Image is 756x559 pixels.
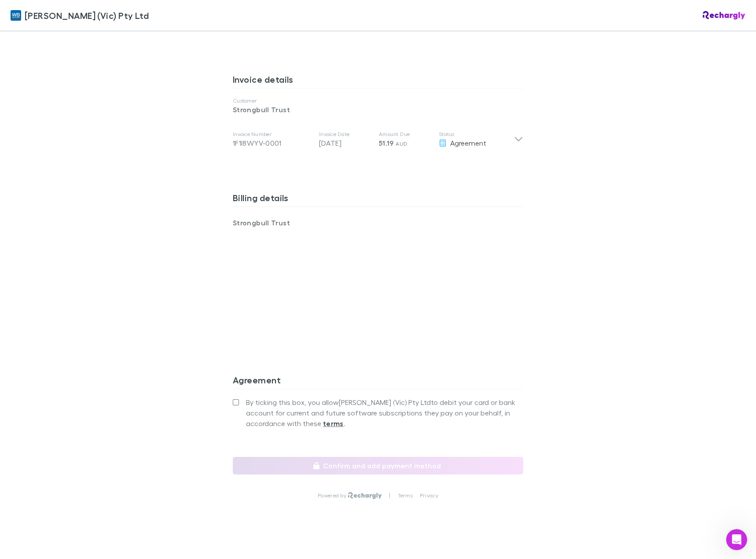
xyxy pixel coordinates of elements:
img: Rechargly Logo [348,492,382,499]
span: AUD [396,140,407,147]
p: Strongbull Trust [233,104,523,115]
div: Invoice Number1F1I8WYV-0001Invoice Date[DATE]Amount Due51.19 AUDStatusAgreement [226,122,530,157]
img: William Buck (Vic) Pty Ltd's Logo [11,10,21,21]
iframe: Secure address input frame [231,233,525,334]
button: Confirm and add payment method [233,457,523,474]
p: Powered by [318,492,348,499]
p: Status [439,131,514,138]
iframe: Intercom live chat [726,529,747,550]
p: | [389,492,390,499]
p: Customer [233,97,523,104]
a: Privacy [420,492,438,499]
div: 1F1I8WYV-0001 [233,138,312,148]
p: Strongbull Trust [233,217,378,228]
h3: Billing details [233,192,523,206]
p: Invoice Date [319,131,372,138]
span: By ticking this box, you allow [PERSON_NAME] (Vic) Pty Ltd to debit your card or bank account for... [246,397,523,429]
p: Invoice Number [233,131,312,138]
img: Rechargly Logo [703,11,745,20]
span: 51.19 [379,139,394,147]
a: Terms [398,492,413,499]
p: [DATE] [319,138,372,148]
span: [PERSON_NAME] (Vic) Pty Ltd [25,9,149,22]
h3: Agreement [233,375,523,389]
span: Agreement [450,139,486,147]
strong: terms [323,419,344,428]
p: Amount Due [379,131,432,138]
h3: Invoice details [233,74,523,88]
